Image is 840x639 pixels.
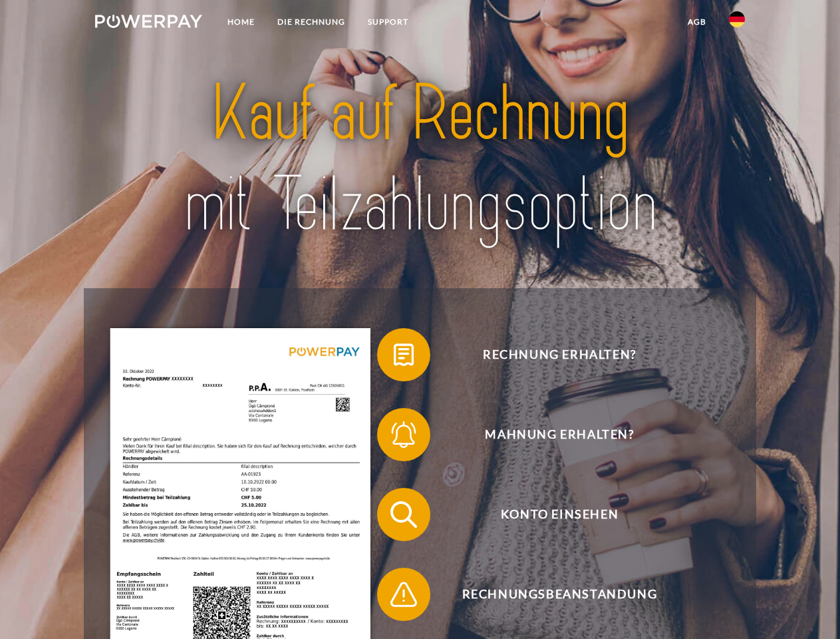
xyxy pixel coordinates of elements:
img: de [729,11,745,27]
span: Rechnungsbeanstandung [396,568,722,621]
span: Konto einsehen [396,488,722,541]
img: qb_bell.svg [387,418,420,451]
span: Mahnung erhalten? [396,408,722,461]
button: Rechnungsbeanstandung [377,568,723,621]
img: qb_warning.svg [387,578,420,611]
img: logo-powerpay-white.svg [95,15,202,28]
a: Home [216,10,266,34]
button: Konto einsehen [377,488,723,541]
img: qb_search.svg [387,498,420,531]
img: qb_bill.svg [387,338,420,371]
button: Rechnung erhalten? [377,328,723,381]
a: agb [676,10,718,34]
button: Mahnung erhalten? [377,408,723,461]
img: title-powerpay_de.svg [127,64,713,255]
a: DIE RECHNUNG [266,10,356,34]
span: Rechnung erhalten? [396,328,722,381]
a: SUPPORT [356,10,420,34]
